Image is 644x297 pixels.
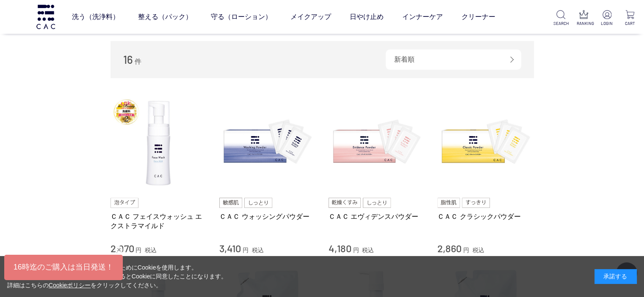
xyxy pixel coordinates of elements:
[600,20,614,27] p: LOGIN
[111,242,134,254] span: 2,970
[329,95,425,191] img: ＣＡＣ エヴィデンスパウダー
[138,5,192,29] a: 整える（パック）
[72,5,119,29] a: 洗う（洗浄料）
[600,10,614,27] a: LOGIN
[353,247,359,253] span: 円
[219,198,242,208] img: 敏感肌
[219,212,316,221] a: ＣＡＣ ウォッシングパウダー
[243,247,249,253] span: 円
[111,198,138,208] img: 泡タイプ
[437,95,534,191] img: ＣＡＣ クラシックパウダー
[577,10,591,27] a: RANKING
[49,282,91,289] a: Cookieポリシー
[462,5,495,29] a: クリーナー
[622,20,637,27] p: CART
[35,5,56,29] img: logo
[329,212,425,221] a: ＣＡＣ エヴィデンスパウダー
[329,198,361,208] img: 乾燥くすみ
[244,198,272,208] img: しっとり
[402,5,443,29] a: インナーケア
[211,5,272,29] a: 守る（ローション）
[252,247,264,253] span: 税込
[386,49,521,70] div: 新着順
[290,5,331,29] a: メイクアップ
[145,247,157,253] span: 税込
[577,20,591,27] p: RANKING
[437,198,460,208] img: 脂性肌
[462,198,490,208] img: すっきり
[362,247,374,253] span: 税込
[553,20,568,27] p: SEARCH
[437,212,534,221] a: ＣＡＣ クラシックパウダー
[473,247,484,253] span: 税込
[123,53,133,66] span: 16
[594,269,637,284] div: 承諾する
[463,247,469,253] span: 円
[350,5,384,29] a: 日やけ止め
[111,95,207,191] img: ＣＡＣ フェイスウォッシュ エクストラマイルド
[329,242,351,254] span: 4,180
[437,242,462,254] span: 2,860
[622,10,637,27] a: CART
[111,212,207,230] a: ＣＡＣ フェイスウォッシュ エクストラマイルド
[135,58,141,65] span: 件
[553,10,568,27] a: SEARCH
[135,247,141,253] span: 円
[363,198,391,208] img: しっとり
[219,95,316,191] img: ＣＡＣ ウォッシングパウダー
[219,242,241,254] span: 3,410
